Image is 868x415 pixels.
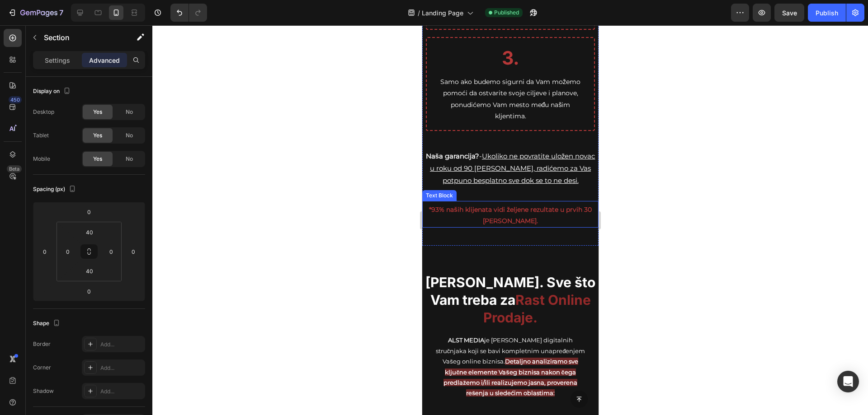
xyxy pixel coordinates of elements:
p: Advanced [89,56,120,65]
span: Yes [93,108,102,116]
span: No [126,108,133,116]
button: Save [774,4,804,22]
div: Undo/Redo [170,4,207,22]
div: 450 [9,96,22,103]
button: Publish [808,4,846,22]
div: Add... [100,387,143,396]
span: Save [782,9,797,17]
div: Publish [816,8,838,18]
div: Corner [33,364,51,372]
iframe: Design area [422,25,599,415]
div: Shape [33,317,62,330]
div: Desktop [33,108,54,116]
span: No [126,131,133,140]
input: 0 [80,284,98,298]
div: Border [33,340,51,348]
input: 0 [80,205,98,219]
span: Yes [93,155,102,163]
p: 7 [59,7,63,18]
button: 7 [4,4,67,22]
span: No [126,155,133,163]
p: Section [44,32,118,43]
div: Mobile [33,155,50,163]
div: Add... [100,364,143,372]
div: Display on [33,85,72,98]
span: Landing Page [422,8,463,18]
span: / [418,8,420,18]
div: Open Intercom Messenger [837,371,859,392]
div: Add... [100,340,143,349]
input: 40px [80,225,99,239]
input: 0 [127,245,140,258]
div: Spacing (px) [33,183,78,196]
p: Settings [45,56,70,65]
input: 0px [61,245,75,258]
div: Tablet [33,131,49,140]
div: Shadow [33,387,54,395]
input: 40px [80,264,99,278]
div: Beta [7,165,22,173]
span: Published [494,9,519,17]
span: Yes [93,131,102,140]
input: 0px [104,245,118,258]
input: 0 [38,245,52,258]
